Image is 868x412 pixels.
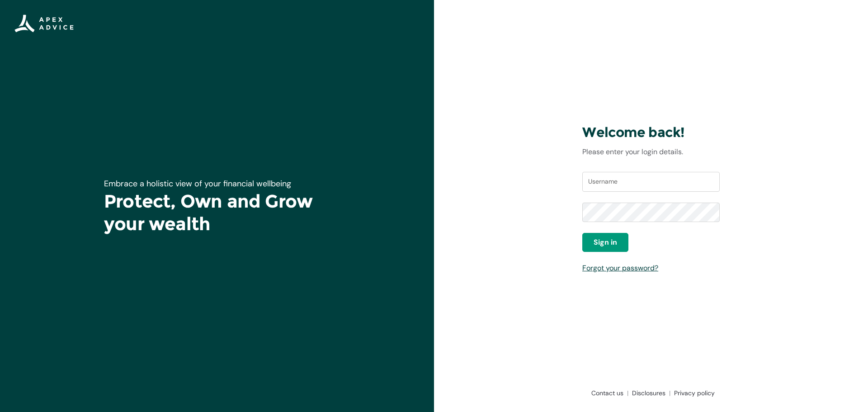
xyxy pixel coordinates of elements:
a: Forgot your password? [582,263,658,273]
a: Disclosures [628,388,670,398]
p: Please enter your login details. [582,147,720,157]
h1: Protect, Own and Grow your wealth [104,190,330,235]
input: Username [582,172,720,192]
span: Embrace a holistic view of your financial wellbeing [104,178,291,189]
img: Apex Advice Group [14,14,74,33]
span: Sign in [594,237,617,248]
button: Sign in [582,233,628,252]
a: Privacy policy [670,388,715,398]
a: Contact us [588,388,628,398]
h3: Welcome back! [582,124,720,141]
